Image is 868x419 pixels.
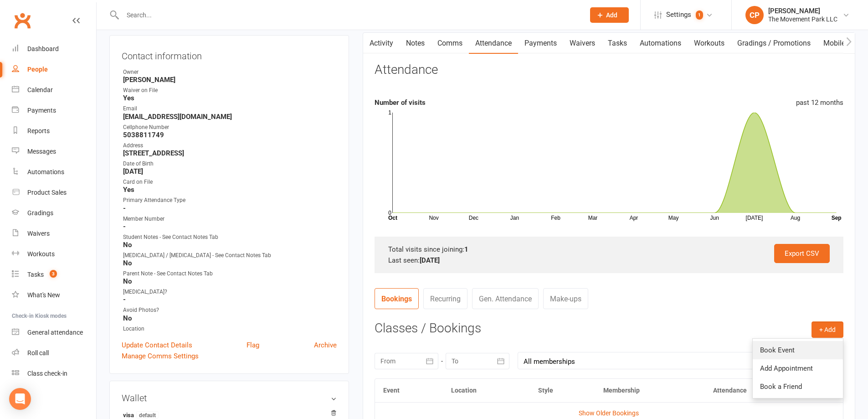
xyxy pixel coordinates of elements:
div: Workouts [27,250,55,258]
div: Dashboard [27,45,59,52]
button: Add [590,7,629,23]
a: Show Older Bookings [579,409,639,417]
strong: 1 [464,245,468,253]
strong: Yes [123,94,337,102]
a: Payments [12,100,96,121]
strong: No [123,241,337,249]
a: Notes [400,33,431,54]
strong: [STREET_ADDRESS] [123,149,337,157]
a: Gen. Attendance [472,288,539,309]
div: Open Intercom Messenger [9,388,31,410]
div: Cellphone Number [123,123,337,132]
div: Waivers [27,230,50,237]
a: Dashboard [12,39,96,59]
div: Card on File [123,178,337,186]
div: Total visits since joining: [388,244,830,255]
strong: Yes [123,186,337,194]
h3: Classes / Bookings [375,321,843,336]
span: 3 [50,270,57,278]
a: Product Sales [12,182,96,203]
th: Membership [595,379,705,402]
a: Tasks [601,33,633,54]
div: Tasks [27,271,44,278]
div: Calendar [27,86,53,93]
div: The Movement Park LLC [768,15,837,23]
div: Member Number [123,215,337,223]
div: Student Notes - See Contact Notes Tab [123,233,337,242]
a: Reports [12,121,96,141]
strong: Number of visits [375,98,426,107]
a: Flag [247,340,259,351]
a: Archive [314,340,337,351]
strong: visa [123,411,332,419]
a: Activity [363,33,400,54]
strong: [DATE] [123,167,337,176]
div: past 12 months [796,97,843,108]
strong: [PERSON_NAME] [123,76,337,84]
th: Event [375,379,443,402]
a: Class kiosk mode [12,363,96,384]
div: Class check-in [27,370,67,377]
button: + Add [812,321,843,338]
a: Book Event [753,341,843,359]
a: Comms [431,33,469,54]
div: Owner [123,68,337,77]
div: Messages [27,148,56,155]
strong: [EMAIL_ADDRESS][DOMAIN_NAME] [123,113,337,121]
div: [MEDICAL_DATA] / [MEDICAL_DATA] - See Contact Notes Tab [123,251,337,260]
div: CP [745,6,764,24]
div: Last seen: [388,255,830,266]
div: Email [123,104,337,113]
a: Waivers [12,223,96,244]
a: Roll call [12,343,96,363]
a: Gradings / Promotions [731,33,817,54]
a: Bookings [375,288,419,309]
a: Messages [12,141,96,162]
strong: No [123,259,337,267]
a: Calendar [12,80,96,100]
div: Roll call [27,349,49,357]
div: Waiver on File [123,86,337,95]
div: Product Sales [27,189,67,196]
div: [MEDICAL_DATA]? [123,288,337,296]
div: Primary Attendance Type [123,196,337,205]
div: Payments [27,107,56,114]
a: Add Appointment [753,359,843,378]
div: General attendance [27,329,83,336]
span: 1 [696,10,703,20]
div: Parent Note - See Contact Notes Tab [123,269,337,278]
a: People [12,59,96,80]
a: Tasks 3 [12,264,96,285]
div: Date of Birth [123,160,337,168]
h3: Attendance [375,63,438,77]
div: People [27,66,48,73]
th: Attendance [705,379,809,402]
a: Mobile App [817,33,866,54]
a: Waivers [563,33,601,54]
a: Automations [633,33,688,54]
a: Clubworx [11,9,34,32]
input: Search... [120,9,578,21]
div: [PERSON_NAME] [768,7,837,15]
th: Style [530,379,595,402]
h3: Wallet [122,393,337,403]
div: Gradings [27,209,53,217]
span: Add [606,11,617,19]
div: Reports [27,127,50,134]
div: Address [123,141,337,150]
strong: No [123,277,337,285]
strong: - [123,222,337,231]
a: Payments [518,33,563,54]
strong: - [123,204,337,212]
a: General attendance kiosk mode [12,322,96,343]
a: Manage Comms Settings [122,351,199,362]
a: Recurring [423,288,467,309]
div: Avoid Photos? [123,306,337,315]
h3: Contact information [122,47,337,61]
a: Update Contact Details [122,340,192,351]
a: Gradings [12,203,96,223]
strong: 5038811749 [123,131,337,139]
span: default [136,411,159,419]
a: Make-ups [543,288,588,309]
a: Automations [12,162,96,182]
